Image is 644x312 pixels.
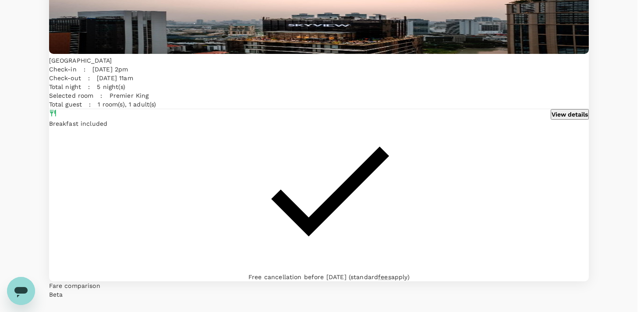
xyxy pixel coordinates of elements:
p: View details [552,110,588,119]
span: Check-in [49,66,77,73]
div: : [77,58,85,74]
p: [DATE] 2pm [92,65,128,74]
div: : [81,75,90,91]
iframe: Button to launch messaging window [7,277,35,305]
span: Beta [49,291,63,298]
p: Premier King [110,91,149,100]
span: Total night [49,83,81,90]
div: : [82,93,91,109]
div: : [81,67,90,82]
span: Total guest [49,101,82,108]
div: Fare comparison [49,281,589,290]
span: Check-out [49,74,81,82]
p: 5 night(s) [97,82,125,91]
div: Free cancellation before [DATE] (standard apply) [248,273,410,281]
span: Selected room [49,92,94,99]
span: fees [378,273,391,280]
p: [DATE] 11am [97,74,133,82]
p: 1 room(s), 1 adult(s) [98,100,156,109]
p: [GEOGRAPHIC_DATA] [49,56,589,65]
div: Breakfast included [49,119,108,128]
div: : [93,84,102,100]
